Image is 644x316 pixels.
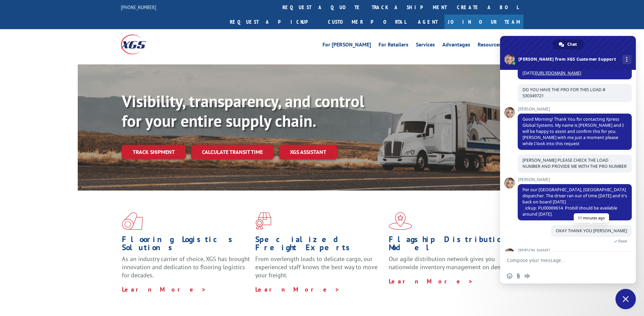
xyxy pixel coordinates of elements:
span: Insert an emoji [507,273,512,279]
span: As an industry carrier of choice, XGS has brought innovation and dedication to flooring logistics... [122,255,250,279]
a: Learn More > [255,285,340,293]
img: xgs-icon-total-supply-chain-intelligence-red [122,212,143,230]
div: Close chat [615,289,636,309]
a: Learn More > [389,277,473,285]
img: xgs-icon-flagship-distribution-model-red [389,212,412,230]
a: Request a pickup [225,15,323,29]
a: XGS ASSISTANT [279,145,337,159]
h1: Flagship Distribution Model [389,235,517,255]
a: [URL][DOMAIN_NAME] [536,70,581,76]
a: For [PERSON_NAME] [323,42,371,50]
span: Send a file [516,273,521,279]
span: [PERSON_NAME] [518,177,632,182]
span: Good Morning! Thank You for contacting Xpress Global Systems. My name is [PERSON_NAME] and I will... [522,116,624,146]
a: Join Our Team [444,15,523,29]
span: Audio message [525,273,530,279]
a: [PHONE_NUMBER] [121,4,156,11]
div: More channels [622,55,631,64]
a: For Retailers [379,42,408,50]
span: OKAY THANK YOU [PERSON_NAME] [556,228,627,234]
h1: Specialized Freight Experts [255,235,384,255]
span: DO YOU HAVE THE PRO FOR THIS LOAD # 530349721 [522,87,605,99]
span: [PERSON_NAME] [518,107,632,112]
img: xgs-icon-focused-on-flooring-red [255,212,271,230]
b: Visibility, transparency, and control for your entire supply chain. [122,91,364,131]
span: Per our [GEOGRAPHIC_DATA], [GEOGRAPHIC_DATA] dispatcher. The driver ran out of time [DATE] and it... [522,187,627,217]
a: Track shipment [122,145,186,159]
a: Services [416,42,435,50]
textarea: Compose your message... [507,257,614,263]
a: Customer Portal [323,15,411,29]
a: Learn More > [122,285,206,293]
a: Calculate transit time [191,145,274,159]
p: From overlength loads to delicate cargo, our experienced staff knows the best way to move your fr... [255,255,384,285]
div: Chat [553,39,584,50]
a: Agent [411,15,444,29]
span: Read [618,239,627,243]
span: [PERSON_NAME] [518,248,632,253]
span: Chat [567,39,577,50]
span: Our agile distribution network gives you nationwide inventory management on demand. [389,255,514,271]
a: Resources [478,42,501,50]
h1: Flooring Logistics Solutions [122,235,250,255]
span: [PERSON_NAME] PLEASE CHECK THE LOAD NUMBER AND PROVIDE ME WITH THE PRO NUMBER [522,157,627,169]
a: Advantages [442,42,470,50]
